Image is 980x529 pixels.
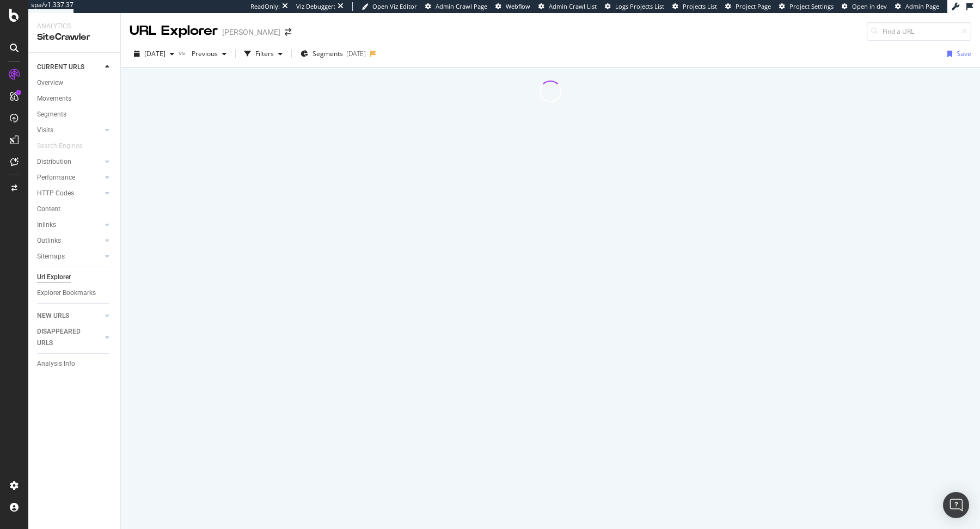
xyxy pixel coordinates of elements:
[37,77,63,89] div: Overview
[179,48,187,57] span: vs
[37,272,71,283] div: Url Explorer
[130,22,218,40] div: URL Explorer
[37,251,65,262] div: Sitemaps
[130,45,179,63] button: [DATE]
[37,125,102,136] a: Visits
[842,2,887,11] a: Open in dev
[313,49,343,58] span: Segments
[943,45,971,63] button: Save
[37,272,113,283] a: Url Explorer
[362,2,417,11] a: Open Viz Editor
[37,326,92,349] div: DISAPPEARED URLS
[895,2,939,11] a: Admin Page
[683,2,717,10] span: Projects List
[37,61,84,73] div: CURRENT URLS
[346,49,366,58] div: [DATE]
[37,358,75,370] div: Analysis Info
[187,45,231,63] button: Previous
[425,2,487,11] a: Admin Crawl Page
[495,2,530,11] a: Webflow
[296,45,370,63] button: Segments[DATE]
[285,28,291,36] div: arrow-right-arrow-left
[538,2,597,11] a: Admin Crawl List
[37,140,93,152] a: Search Engines
[37,156,71,168] div: Distribution
[37,235,61,247] div: Outlinks
[37,172,75,183] div: Performance
[372,2,417,10] span: Open Viz Editor
[37,204,113,215] a: Content
[37,109,113,120] a: Segments
[37,140,82,152] div: Search Engines
[37,188,102,199] a: HTTP Codes
[37,287,96,299] div: Explorer Bookmarks
[37,358,113,370] a: Analysis Info
[957,49,971,58] div: Save
[187,49,218,58] span: Previous
[37,326,102,349] a: DISAPPEARED URLS
[144,49,166,58] span: 2023 Oct. 28th
[506,2,530,10] span: Webflow
[867,22,971,41] input: Find a URL
[436,2,487,10] span: Admin Crawl Page
[296,2,335,11] div: Viz Debugger:
[37,125,53,136] div: Visits
[37,251,102,262] a: Sitemaps
[605,2,664,11] a: Logs Projects List
[615,2,664,10] span: Logs Projects List
[222,27,280,38] div: [PERSON_NAME]
[250,2,280,11] div: ReadOnly:
[779,2,834,11] a: Project Settings
[905,2,939,10] span: Admin Page
[943,492,969,518] div: Open Intercom Messenger
[789,2,834,10] span: Project Settings
[37,61,102,73] a: CURRENT URLS
[37,31,112,44] div: SiteCrawler
[37,219,56,231] div: Inlinks
[725,2,771,11] a: Project Page
[37,310,102,322] a: NEW URLS
[37,287,113,299] a: Explorer Bookmarks
[37,219,102,231] a: Inlinks
[240,45,287,63] button: Filters
[37,172,102,183] a: Performance
[37,93,71,104] div: Movements
[549,2,597,10] span: Admin Crawl List
[852,2,887,10] span: Open in dev
[37,235,102,247] a: Outlinks
[37,188,74,199] div: HTTP Codes
[736,2,771,10] span: Project Page
[37,109,66,120] div: Segments
[37,93,113,104] a: Movements
[37,204,60,215] div: Content
[37,77,113,89] a: Overview
[37,310,69,322] div: NEW URLS
[37,22,112,31] div: Analytics
[37,156,102,168] a: Distribution
[255,49,274,58] div: Filters
[672,2,717,11] a: Projects List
